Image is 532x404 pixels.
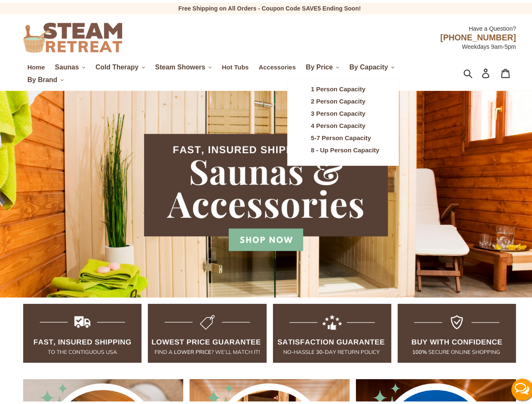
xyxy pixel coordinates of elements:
span: 2 Person Capacity [311,95,365,103]
a: 5-7 Person Capacity [305,130,386,142]
span: Steam Showers [155,61,205,69]
a: 1 Person Capacity [305,81,386,93]
button: Cold Therapy [91,58,150,71]
a: 2 Person Capacity [305,93,386,105]
button: Saunas [51,58,89,71]
button: Steam Showers [151,58,216,71]
span: Cold Therapy [96,61,139,69]
button: By Capacity [345,58,399,71]
span: By Brand [27,74,57,81]
span: By Capacity [350,61,388,69]
div: Have a Question? [187,18,516,30]
span: Home [27,61,45,69]
a: 4 Person Capacity [305,117,386,130]
img: Steam Retreat [23,20,122,50]
span: 1 Person Capacity [311,83,365,90]
span: 5-7 Person Capacity [311,132,371,139]
span: Saunas [55,61,79,69]
a: 3 Person Capacity [305,105,386,117]
span: 4 Person Capacity [311,120,365,127]
span: Accessories [259,61,296,69]
a: Accessories [254,59,300,70]
a: Hot Tubs [218,59,253,70]
a: Home [23,59,49,70]
span: 8 - Up Person Capacity [311,144,380,151]
span: [PHONE_NUMBER] [440,30,516,40]
a: 8 - Up Person Capacity [305,142,386,154]
span: By Price [306,61,333,69]
span: Hot Tubs [222,61,249,69]
button: By Price [302,58,344,71]
span: 3 Person Capacity [311,107,365,115]
span: Weekdays 9am-5pm [462,41,516,48]
button: By Brand [23,71,68,84]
